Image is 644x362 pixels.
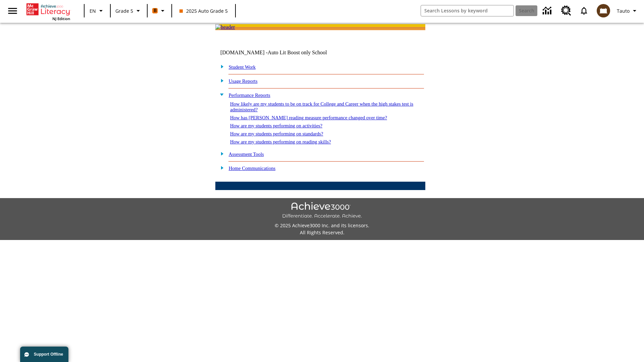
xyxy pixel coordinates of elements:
[229,166,276,171] a: Home Communications
[539,2,557,20] a: Data Center
[217,63,224,69] img: plus.gif
[217,92,224,98] img: minus.gif
[229,93,270,98] a: Performance Reports
[230,101,413,112] a: How likely are my students to be on track for College and Career when the high stakes test is adm...
[3,1,22,21] button: Open side menu
[229,152,264,157] a: Assessment Tools
[230,131,323,136] a: How are my students performing on standards?
[614,5,641,17] button: Profile/Settings
[230,123,322,128] a: How are my students performing on activities?
[217,165,224,171] img: plus.gif
[115,7,133,14] span: Grade 5
[230,115,387,120] a: How has [PERSON_NAME] reading measure performance changed over time?
[34,352,63,357] span: Support Offline
[557,2,575,20] a: Resource Center, Will open in new tab
[179,7,228,14] span: 2025 Auto Grade 5
[220,50,344,56] td: [DOMAIN_NAME] -
[593,2,614,19] button: Select a new avatar
[282,202,362,219] img: Achieve3000 Differentiate Accelerate Achieve
[20,347,68,362] button: Support Offline
[229,64,256,70] a: Student Work
[215,24,235,30] img: header
[87,5,108,17] button: Language: EN, Select a language
[217,77,224,83] img: plus.gif
[113,5,145,17] button: Grade: Grade 5, Select a grade
[154,6,157,15] span: B
[617,7,630,14] span: Tauto
[26,2,70,21] div: Home
[230,139,331,144] a: How are my students performing on reading skills?
[90,7,96,14] span: EN
[217,150,224,157] img: plus.gif
[597,4,610,17] img: avatar image
[229,78,258,84] a: Usage Reports
[421,5,514,16] input: search field
[150,5,169,17] button: Boost Class color is orange. Change class color
[268,50,327,55] nobr: Auto Lit Boost only School
[52,16,70,21] span: NJ Edition
[575,2,593,19] a: Notifications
